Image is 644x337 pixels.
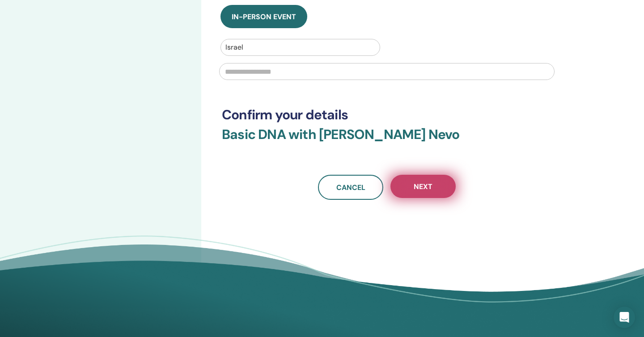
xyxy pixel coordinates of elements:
h3: Basic DNA with [PERSON_NAME] Nevo [222,126,552,153]
span: In-Person Event [232,12,296,21]
span: Next [414,182,432,191]
button: Next [390,175,456,198]
span: Cancel [336,183,365,192]
a: Cancel [318,175,383,200]
button: In-Person Event [220,5,307,28]
div: Open Intercom Messenger [614,307,635,328]
h3: Confirm your details [222,107,552,123]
